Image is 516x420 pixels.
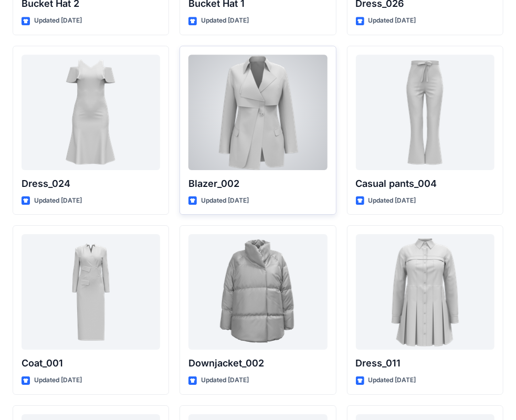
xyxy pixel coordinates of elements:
p: Updated [DATE] [368,15,416,26]
p: Coat_001 [22,356,160,371]
p: Updated [DATE] [201,375,249,386]
a: Casual pants_004 [356,55,494,170]
p: Updated [DATE] [34,375,82,386]
p: Dress_024 [22,176,160,191]
p: Updated [DATE] [201,195,249,206]
p: Updated [DATE] [368,195,416,206]
a: Downjacket_002 [188,234,327,350]
p: Casual pants_004 [356,176,494,191]
a: Dress_011 [356,234,494,350]
p: Updated [DATE] [201,15,249,26]
p: Dress_011 [356,356,494,371]
a: Coat_001 [22,234,160,350]
p: Updated [DATE] [368,375,416,386]
p: Downjacket_002 [188,356,327,371]
p: Updated [DATE] [34,15,82,26]
p: Updated [DATE] [34,195,82,206]
a: Dress_024 [22,55,160,170]
p: Blazer_002 [188,176,327,191]
a: Blazer_002 [188,55,327,170]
